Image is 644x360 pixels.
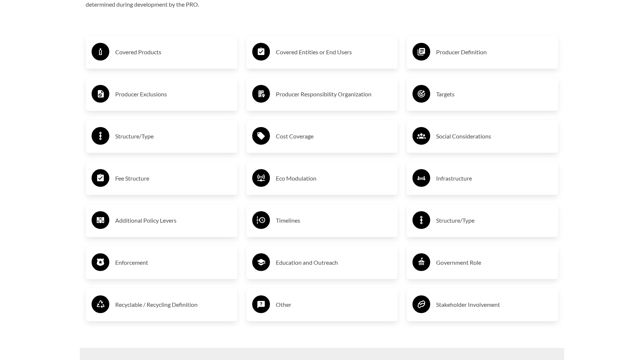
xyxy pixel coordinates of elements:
h3: Enforcement [115,257,232,268]
h3: Other [276,299,392,311]
h3: Targets [436,88,552,100]
h3: Education and Outreach [276,257,392,268]
h3: Stakeholder Involvement [436,299,552,311]
h3: Infrastructure [436,172,552,184]
h3: Recyclable / Recycling Definition [115,299,232,311]
h3: Cost Coverage [276,130,392,142]
h3: Producer Responsibility Organization [276,88,392,100]
h3: Structure/Type [115,130,232,142]
h3: Social Considerations [436,130,552,142]
h3: Structure/Type [436,215,552,226]
h3: Eco Modulation [276,172,392,184]
h3: Additional Policy Levers [115,215,232,226]
h3: Timelines [276,215,392,226]
h3: Producer Exclusions [115,88,232,100]
h3: Government Role [436,257,552,268]
h3: Covered Products [115,46,232,58]
h3: Producer Definition [436,46,552,58]
h3: Fee Structure [115,172,232,184]
h3: Covered Entities or End Users [276,46,392,58]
